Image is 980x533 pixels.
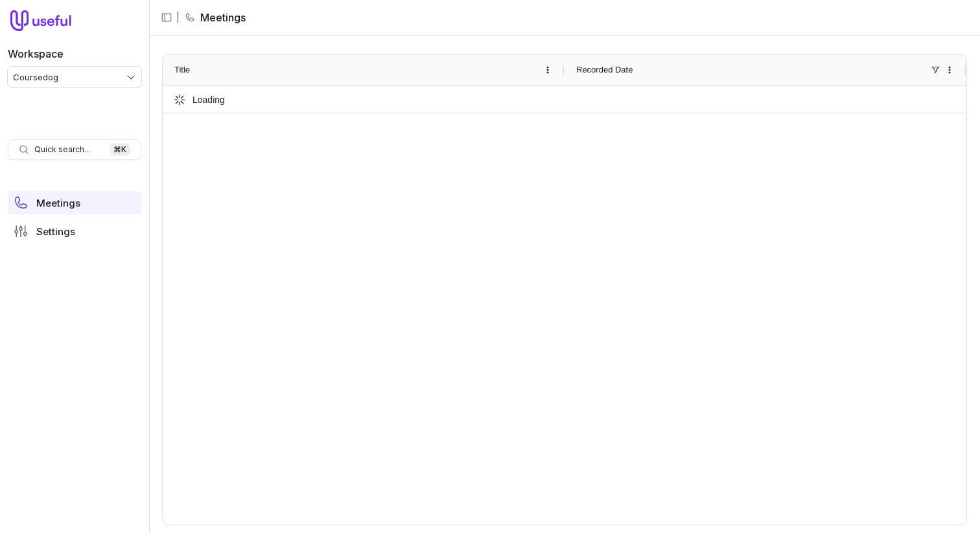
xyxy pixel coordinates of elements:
[185,10,246,25] li: Meetings
[576,62,633,78] span: Recorded Date
[110,143,130,156] kbd: ⌘ K
[157,8,176,27] button: Collapse sidebar
[8,191,141,214] a: Meetings
[34,144,90,155] span: Quick search...
[176,10,180,25] span: |
[8,220,141,243] a: Settings
[36,198,80,208] span: Meetings
[192,92,225,108] span: Loading
[174,62,190,78] span: Title
[8,46,64,62] label: Workspace
[36,227,75,236] span: Settings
